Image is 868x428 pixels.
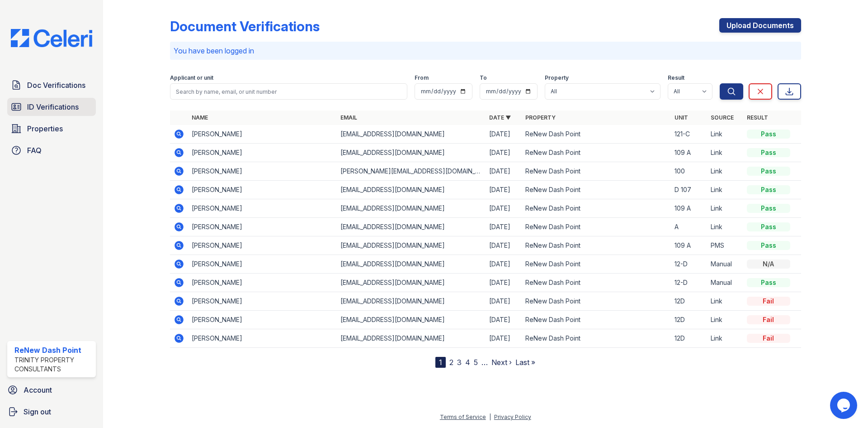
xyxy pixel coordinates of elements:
td: Link [707,162,743,181]
td: [DATE] [486,125,522,144]
a: 5 [474,358,478,367]
a: Last » [515,358,535,367]
td: [EMAIL_ADDRESS][DOMAIN_NAME] [337,292,486,311]
td: ReNew Dash Point [522,274,670,292]
td: 109 A [671,199,707,218]
a: Account [4,381,99,399]
td: [PERSON_NAME] [188,292,337,311]
td: [PERSON_NAME] [188,329,337,348]
span: Doc Verifications [27,80,85,91]
td: [PERSON_NAME] [188,236,337,255]
td: ReNew Dash Point [522,255,670,274]
td: [EMAIL_ADDRESS][DOMAIN_NAME] [337,311,486,329]
td: 12-D [671,274,707,292]
td: [PERSON_NAME][EMAIL_ADDRESS][DOMAIN_NAME] [337,162,486,181]
div: Pass [747,130,790,139]
a: Email [340,114,357,121]
div: Pass [747,185,790,194]
span: ID Verifications [27,101,79,112]
td: [EMAIL_ADDRESS][DOMAIN_NAME] [337,236,486,255]
td: ReNew Dash Point [522,125,670,144]
td: ReNew Dash Point [522,292,670,311]
td: 121-C [671,125,707,144]
td: [DATE] [486,181,522,199]
td: [EMAIL_ADDRESS][DOMAIN_NAME] [337,274,486,292]
div: | [489,414,491,420]
td: [PERSON_NAME] [188,162,337,181]
td: [EMAIL_ADDRESS][DOMAIN_NAME] [337,218,486,236]
td: ReNew Dash Point [522,162,670,181]
td: Link [707,199,743,218]
a: Privacy Policy [494,414,531,420]
a: Unit [675,114,688,121]
a: Terms of Service [440,414,486,420]
label: From [415,74,429,82]
p: You have been logged in [174,45,797,56]
td: ReNew Dash Point [522,144,670,162]
div: Fail [747,297,790,306]
a: Source [711,114,734,121]
td: [EMAIL_ADDRESS][DOMAIN_NAME] [337,144,486,162]
td: Link [707,181,743,199]
a: FAQ [7,141,96,159]
td: ReNew Dash Point [522,236,670,255]
td: [PERSON_NAME] [188,274,337,292]
td: Link [707,144,743,162]
td: [PERSON_NAME] [188,199,337,218]
td: [PERSON_NAME] [188,181,337,199]
td: [DATE] [486,311,522,329]
a: Sign out [4,403,99,421]
td: [EMAIL_ADDRESS][DOMAIN_NAME] [337,329,486,348]
td: [DATE] [486,236,522,255]
div: Pass [747,278,790,287]
label: Property [545,74,569,82]
a: 2 [449,358,453,367]
td: D 107 [671,181,707,199]
div: Pass [747,241,790,250]
span: Sign out [24,406,51,417]
td: Manual [707,274,743,292]
div: N/A [747,260,790,269]
td: Manual [707,255,743,274]
td: PMS [707,236,743,255]
td: [PERSON_NAME] [188,255,337,274]
td: ReNew Dash Point [522,218,670,236]
td: [EMAIL_ADDRESS][DOMAIN_NAME] [337,125,486,144]
div: Pass [747,204,790,213]
a: Date ▼ [489,114,511,121]
td: Link [707,311,743,329]
td: 12D [671,311,707,329]
td: 12-D [671,255,707,274]
td: Link [707,292,743,311]
td: [PERSON_NAME] [188,125,337,144]
td: [DATE] [486,274,522,292]
a: Properties [7,120,96,138]
td: ReNew Dash Point [522,181,670,199]
label: Result [668,74,684,82]
td: [DATE] [486,255,522,274]
div: 1 [435,357,446,368]
div: Pass [747,167,790,176]
td: 12D [671,292,707,311]
td: [DATE] [486,292,522,311]
td: [DATE] [486,329,522,348]
a: Result [747,114,768,121]
td: ReNew Dash Point [522,329,670,348]
td: [DATE] [486,144,522,162]
div: Fail [747,315,790,324]
a: Property [525,114,556,121]
td: [EMAIL_ADDRESS][DOMAIN_NAME] [337,181,486,199]
div: Trinity Property Consultants [14,356,92,374]
td: Link [707,329,743,348]
div: Document Verifications [170,18,320,34]
td: [EMAIL_ADDRESS][DOMAIN_NAME] [337,199,486,218]
td: [PERSON_NAME] [188,218,337,236]
img: CE_Logo_Blue-a8612792a0a2168367f1c8372b55b34899dd931a85d93a1a3d3e32e68fde9ad4.png [4,29,99,47]
td: Link [707,218,743,236]
td: [DATE] [486,162,522,181]
a: ID Verifications [7,98,96,116]
span: … [481,357,488,368]
div: Pass [747,148,790,157]
td: Link [707,125,743,144]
